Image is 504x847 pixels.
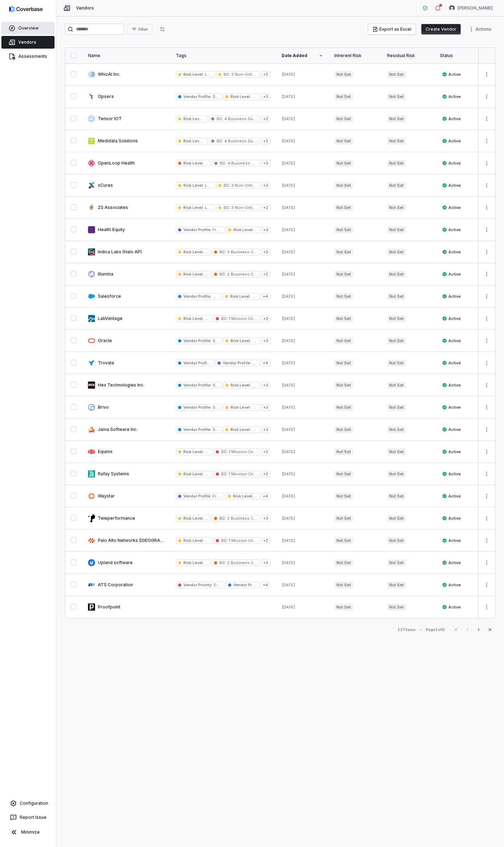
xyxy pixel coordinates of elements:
span: Active [442,205,461,210]
span: Active [442,249,461,255]
span: SaaS [212,294,222,299]
span: Not Set [334,249,353,255]
span: + 2 [261,204,270,211]
span: + 2 [261,537,270,544]
span: Not Set [387,604,406,611]
span: + 2 [261,315,270,322]
span: Risk Level : [183,516,208,521]
span: Not Set [334,293,353,300]
img: Jesse Nord avatar [449,5,455,11]
span: Vendor Profile : [183,405,212,410]
span: Low [251,294,260,299]
span: [DATE] [282,538,295,543]
span: Not Set [334,493,353,500]
span: Not Set [387,182,406,189]
span: [DATE] [282,405,295,410]
button: More actions [481,513,492,524]
span: SC : [221,471,228,476]
span: [DATE] [282,294,295,299]
span: Vendor Profile : [183,294,212,299]
span: [DATE] [282,249,295,254]
span: Low [204,138,213,143]
span: Filter [138,27,148,32]
button: More actions [481,113,492,124]
span: Risk Level : [233,227,257,232]
span: Risk Level : [183,183,204,188]
span: Low [251,338,260,343]
span: Vendor Profile : [183,94,212,99]
span: Not Set [334,515,353,522]
button: More actions [481,202,492,213]
div: Name [88,53,165,58]
span: + 3 [261,93,270,100]
button: Report Issue [3,811,53,824]
span: Not Set [334,382,353,389]
span: Active [442,404,461,410]
span: [DATE] [282,516,295,521]
span: SC : [216,138,223,143]
span: Not Set [387,271,406,278]
span: + 2 [261,471,270,477]
span: 1 Mission Critical [228,449,262,454]
span: Not Set [387,471,406,477]
span: Not Set [387,360,406,366]
span: Risk Level : [183,116,204,121]
span: Active [442,449,461,455]
span: Financial [251,360,270,365]
span: [DATE] [282,183,295,188]
button: Jesse Nord avatar[PERSON_NAME] [445,3,497,13]
span: Active [442,116,461,122]
span: Not Set [334,116,353,122]
span: Active [442,493,461,499]
span: Not Set [387,338,406,344]
span: + 3 [261,182,270,189]
span: Risk Level : [231,94,251,99]
span: SaaS [212,338,222,343]
span: Active [442,316,461,321]
div: Residual Risk [387,53,429,58]
span: Not Set [387,315,406,322]
div: 127 items [398,627,416,632]
span: Vendor Profile : [233,582,262,587]
span: 3 Non-Critical [230,72,258,77]
span: Risk Level : [231,405,251,410]
span: Vendors [76,5,94,11]
span: Active [442,560,461,565]
a: Overview [1,22,55,35]
button: More actions [466,24,496,35]
button: More actions [481,402,492,413]
span: Low [251,383,260,388]
span: SC : [223,205,230,210]
button: More actions [481,69,492,80]
span: Active [442,382,461,388]
button: More actions [481,313,492,324]
span: + 3 [261,382,270,389]
span: Vendor Profile : [183,427,212,432]
span: + 3 [261,559,270,566]
span: Vendor Profile : [183,338,212,343]
span: Not Set [387,537,406,544]
button: More actions [481,224,492,235]
span: SC : [219,272,226,277]
span: Not Set [387,71,406,78]
span: Low [204,183,213,188]
div: Page 1 of 6 [426,627,445,632]
span: Not Set [334,338,353,344]
span: 1 Mission Critical [228,471,262,476]
span: Active [442,138,461,144]
span: Risk Level : [231,383,251,388]
span: Not Set [334,271,353,278]
span: Risk Level : [183,138,204,143]
button: More actions [481,180,492,191]
span: + 2 [261,249,270,255]
span: 2 Business Critical [226,560,264,565]
span: Not Set [334,559,353,566]
span: Financial [212,227,230,232]
span: [DATE] [282,383,295,388]
span: Low [204,116,213,121]
span: Active [442,515,461,521]
span: [DATE] [282,316,295,321]
span: Risk Level : [183,449,204,454]
span: Not Set [387,559,406,566]
span: Not Set [334,404,353,411]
